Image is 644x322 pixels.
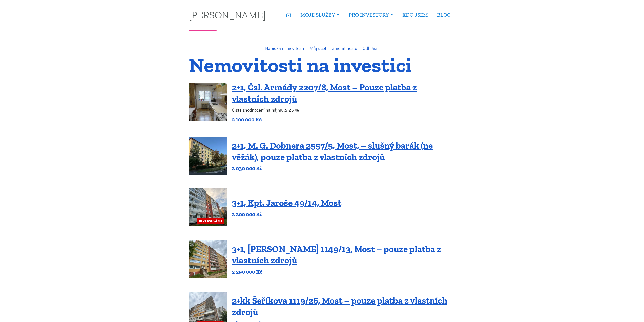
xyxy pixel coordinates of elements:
a: 3+1, [PERSON_NAME] 1149/13, Most – pouze platba z vlastních zdrojů [232,243,441,266]
p: 2 290 000 Kč [232,268,455,275]
a: Můj účet [310,46,326,51]
b: 5,26 % [285,107,299,113]
a: Odhlásit [363,46,379,51]
h1: Nemovitosti na investici [189,56,455,73]
a: Změnit heslo [332,46,357,51]
a: 2+1, M. G. Dobnera 2557/5, Most, – slušný barák (ne věžák), pouze platba z vlastních zdrojů [232,140,433,162]
a: REZERVOVÁNO [189,188,227,226]
span: REZERVOVÁNO [197,218,224,224]
p: 2 200 000 Kč [232,211,341,218]
p: 2 030 000 Kč [232,165,455,172]
a: KDO JSEM [398,9,432,21]
p: Čisté zhodnocení na nájmu: [232,107,455,114]
a: MOJE SLUŽBY [296,9,344,21]
a: [PERSON_NAME] [189,10,266,20]
a: Nabídka nemovitostí [265,46,304,51]
a: 3+1, Kpt. Jaroše 49/14, Most [232,197,341,208]
a: PRO INVESTORY [344,9,398,21]
p: 2 100 000 Kč [232,116,455,123]
a: BLOG [432,9,455,21]
a: 2+kk Šeříkova 1119/26, Most – pouze platba z vlastních zdrojů [232,295,447,317]
a: 2+1, Čsl. Armády 2207/8, Most – Pouze platba z vlastních zdrojů [232,82,417,104]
